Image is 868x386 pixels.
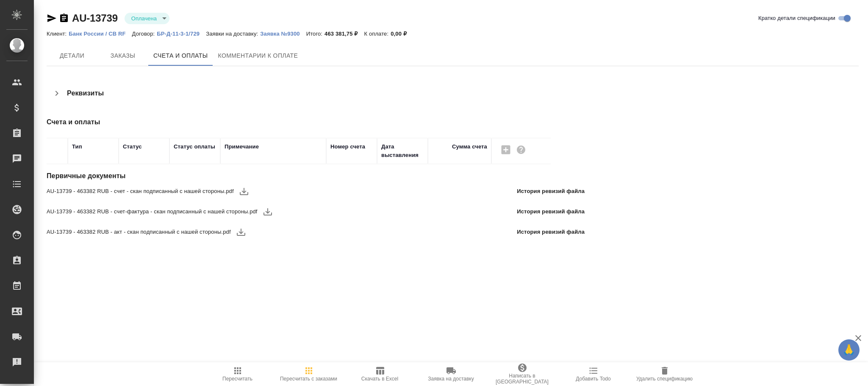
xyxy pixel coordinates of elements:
div: Статус [123,143,142,151]
span: Заказы [103,50,143,61]
p: Итого: [306,31,324,37]
p: История ревизий файла [517,187,585,196]
a: AU-13739 [72,12,118,24]
p: 0,00 ₽ [391,31,413,37]
span: AU-13739 - 463382 RUB - счет-фактура - скан подписанный с нашей стороны.pdf [47,207,258,216]
span: AU-13739 - 463382 RUB - акт - скан подписанный с нашей стороны.pdf [47,228,231,236]
div: Статус оплаты [174,143,215,151]
span: Кратко детали спецификации [758,14,835,22]
button: Заявка №9300 [260,30,306,38]
div: Примечание [225,143,259,151]
a: БР-Д-11-3-1/729 [157,30,206,37]
div: Тип [72,143,82,151]
p: История ревизий файла [517,207,585,216]
h4: Счета и оплаты [47,117,588,127]
div: Номер счета [330,143,365,151]
button: Скопировать ссылку [59,13,69,23]
div: Дата выставления [381,143,424,159]
p: Договор: [132,31,157,37]
p: К оплате: [364,31,391,37]
span: 🙏 [842,341,856,359]
p: Заявки на доставку: [206,31,260,37]
span: Комментарии к оплате [218,50,298,61]
button: Скопировать ссылку для ЯМессенджера [47,13,57,23]
span: Счета и оплаты [153,50,208,61]
button: 🙏 [838,339,860,361]
p: БР-Д-11-3-1/729 [157,31,206,37]
p: Банк России / CB RF [69,31,132,37]
p: Заявка №9300 [260,31,306,37]
p: История ревизий файла [517,228,585,236]
a: Банк России / CB RF [69,30,132,37]
p: 463 381,75 ₽ [324,31,364,37]
div: Оплачена [125,13,169,24]
span: AU-13739 - 463382 RUB - счет - скан подписанный с нашей стороны.pdf [47,187,234,196]
span: Детали [52,50,92,61]
h4: Реквизиты [67,88,104,98]
button: Оплачена [129,15,159,22]
h4: Первичные документы [47,171,588,181]
div: Сумма счета [452,143,487,151]
p: Клиент: [47,31,69,37]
